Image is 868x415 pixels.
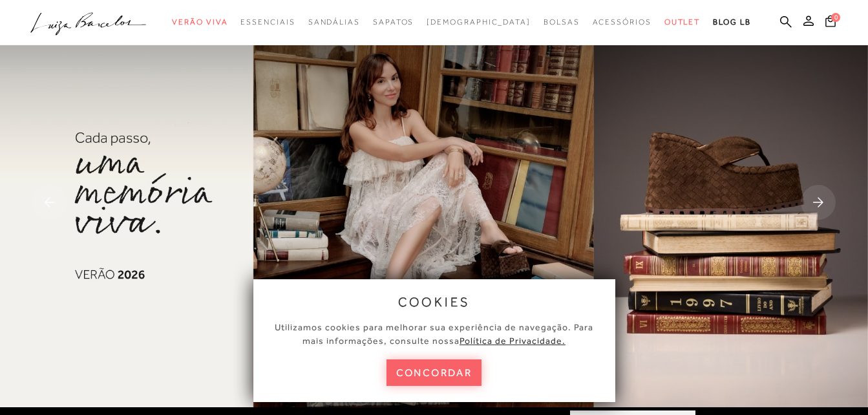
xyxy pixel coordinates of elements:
span: Bolsas [544,17,580,27]
span: Sapatos [373,17,414,27]
span: BLOG LB [713,17,750,27]
a: noSubCategoriesText [664,10,701,34]
a: noSubCategoriesText [240,10,295,34]
span: 0 [831,13,840,22]
a: noSubCategoriesText [172,10,228,34]
span: cookies [398,295,471,309]
span: Acessórios [593,17,651,27]
span: Sandálias [308,17,360,27]
span: Essenciais [240,17,295,27]
a: noSubCategoriesText [427,10,531,34]
a: noSubCategoriesText [373,10,414,34]
a: noSubCategoriesText [593,10,651,34]
a: Política de Privacidade. [460,335,566,346]
button: 0 [821,14,840,32]
span: Outlet [664,17,701,27]
a: noSubCategoriesText [308,10,360,34]
span: Verão Viva [172,17,228,27]
a: noSubCategoriesText [544,10,580,34]
button: concordar [386,359,482,386]
span: Utilizamos cookies para melhorar sua experiência de navegação. Para mais informações, consulte nossa [275,322,593,346]
a: BLOG LB [713,10,750,34]
span: [DEMOGRAPHIC_DATA] [427,17,531,27]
